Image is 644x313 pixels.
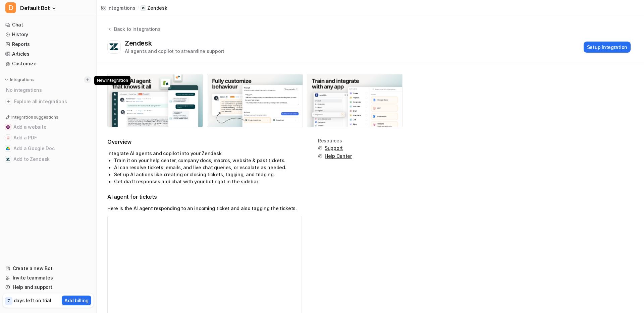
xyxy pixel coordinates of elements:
[138,5,139,11] span: /
[3,59,94,68] a: Customize
[3,76,36,83] button: Integrations
[318,145,352,151] button: Support
[325,145,343,151] span: Support
[3,132,94,143] button: Add a PDFAdd a PDF
[5,98,12,105] img: explore all integrations
[62,296,91,305] button: Add billing
[114,178,302,185] li: Get draft responses and chat with your bot right in the sidebar.
[3,283,94,292] a: Help and support
[4,84,94,96] div: No integrations
[114,164,302,171] li: AI can resolve tickets, emails, and live chat queries, or escalate as needed.
[4,77,9,82] img: expand menu
[584,42,631,53] button: Setup Integration
[107,138,302,146] h2: Overview
[112,25,160,33] div: Back to integrations
[5,2,16,13] span: D
[3,273,94,283] a: Invite teammates
[318,153,352,160] button: Help Center
[318,154,323,159] img: support.svg
[107,150,302,157] p: Integrate AI agents and copilot into your Zendesk.
[7,298,10,304] p: 7
[11,114,58,120] p: Integration suggestions
[107,193,302,201] h2: AI agent for tickets
[14,96,91,107] span: Explore all integrations
[3,30,94,39] a: History
[85,77,90,82] img: menu_add.svg
[6,125,10,129] img: Add a website
[64,297,89,304] p: Add billing
[3,20,94,29] a: Chat
[325,153,352,160] span: Help Center
[101,4,136,11] a: Integrations
[3,40,94,49] a: Reports
[3,97,94,106] a: Explore all integrations
[147,5,167,11] p: Zendesk
[3,49,94,59] a: Articles
[14,297,51,304] p: days left on trial
[10,77,34,82] p: Integrations
[125,48,224,55] div: AI agents and copilot to streamline support
[114,157,302,164] li: Train it on your help center, company docs, macros, website & past tickets.
[6,157,10,161] img: Add to Zendesk
[107,4,136,11] div: Integrations
[20,3,50,13] span: Default Bot
[3,143,94,154] button: Add a Google DocAdd a Google Doc
[114,171,302,178] li: Set up AI actions like creating or closing tickets, tagging, and triaging.
[107,205,302,212] p: Here is the AI agent responding to an incoming ticket and also tagging the tickets.
[6,136,10,140] img: Add a PDF
[94,76,130,85] span: New Integration
[3,264,94,273] a: Create a new Bot
[141,5,167,11] a: Zendesk
[6,146,10,150] img: Add a Google Doc
[107,25,160,39] button: Back to integrations
[318,138,352,143] div: Resources
[318,146,323,150] img: support.svg
[3,122,94,132] button: Add a websiteAdd a website
[109,43,119,51] img: Zendesk logo
[125,39,154,47] div: Zendesk
[3,154,94,165] button: Add to ZendeskAdd to Zendesk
